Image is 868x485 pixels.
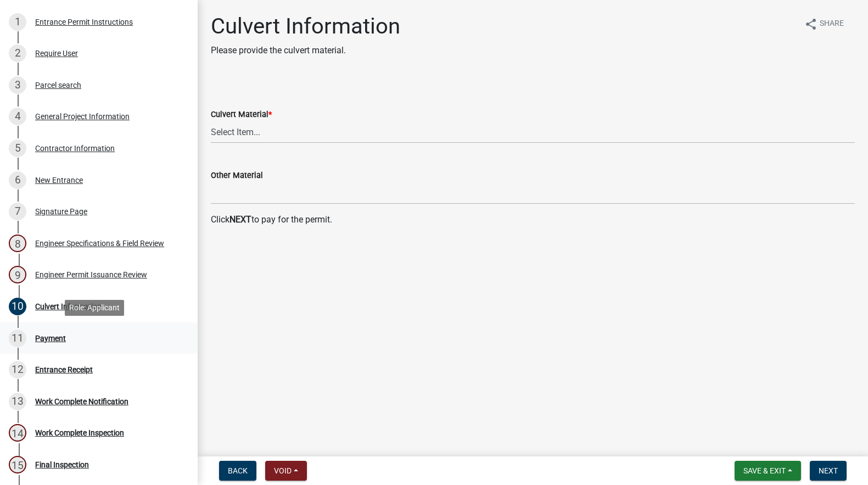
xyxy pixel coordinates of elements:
[35,429,124,437] div: Work Complete Inspection
[9,266,26,283] div: 9
[9,424,26,442] div: 14
[9,456,26,473] div: 15
[211,111,272,119] label: Culvert Material
[796,13,853,35] button: shareShare
[229,214,251,225] strong: NEXT
[35,366,93,373] div: Entrance Receipt
[804,18,817,31] i: share
[9,13,26,31] div: 1
[35,239,164,247] div: Engineer Specifications & Field Review
[819,466,838,475] span: Next
[9,44,26,62] div: 2
[9,235,26,252] div: 8
[743,466,786,475] span: Save & Exit
[265,461,307,481] button: Void
[211,44,400,57] p: Please provide the culvert material.
[735,461,801,481] button: Save & Exit
[35,144,115,152] div: Contractor Information
[211,13,400,40] h1: Culvert Information
[65,300,124,316] div: Role: Applicant
[9,171,26,189] div: 6
[9,108,26,125] div: 4
[9,140,26,157] div: 5
[35,461,89,469] div: Final Inspection
[9,298,26,315] div: 10
[810,461,847,481] button: Next
[35,18,133,26] div: Entrance Permit Instructions
[35,271,147,278] div: Engineer Permit Issuance Review
[35,113,130,120] div: General Project Information
[9,203,26,220] div: 7
[35,49,78,57] div: Require User
[9,393,26,410] div: 13
[820,18,844,31] span: Share
[35,398,128,405] div: Work Complete Notification
[219,461,256,481] button: Back
[35,81,81,89] div: Parcel search
[211,172,263,180] label: Other Material
[35,335,66,342] div: Payment
[35,208,87,215] div: Signature Page
[35,176,83,184] div: New Entrance
[228,466,248,475] span: Back
[211,213,855,226] p: Click to pay for the permit.
[9,330,26,347] div: 11
[9,76,26,94] div: 3
[35,303,102,310] div: Culvert Information
[274,466,292,475] span: Void
[9,361,26,378] div: 12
